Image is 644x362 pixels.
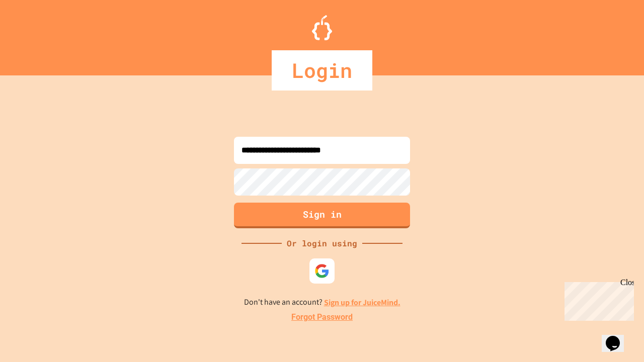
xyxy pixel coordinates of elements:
div: Or login using [282,237,362,249]
a: Sign up for JuiceMind. [324,297,400,308]
button: Sign in [234,203,410,228]
div: Chat with us now!Close [4,4,69,64]
p: Don't have an account? [244,296,400,309]
div: Login [272,50,372,90]
iframe: chat widget [602,322,634,352]
a: Forgot Password [291,311,353,323]
img: google-icon.svg [314,263,330,279]
img: Logo.svg [312,15,332,40]
iframe: chat widget [560,278,634,321]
